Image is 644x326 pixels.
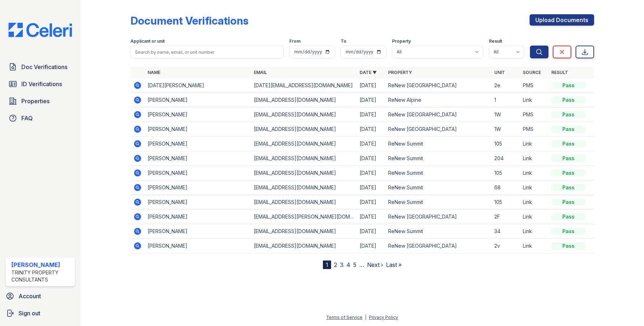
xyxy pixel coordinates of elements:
[520,180,548,195] td: Link
[341,38,346,44] label: To
[21,97,50,105] span: Properties
[551,140,586,147] div: Pass
[491,239,520,253] td: 2v
[357,210,385,224] td: [DATE]
[385,239,491,253] td: ReNew [GEOGRAPHIC_DATA]
[145,93,251,107] td: [PERSON_NAME]
[520,93,548,107] td: Link
[491,93,520,107] td: 1
[385,180,491,195] td: ReNew Summit
[145,224,251,239] td: [PERSON_NAME]
[6,111,75,125] a: FAQ
[520,78,548,93] td: PMS
[523,70,541,75] a: Source
[385,166,491,180] td: ReNew Summit
[360,70,377,75] a: Date ▼
[6,94,75,108] a: Properties
[145,107,251,122] td: [PERSON_NAME]
[21,80,62,88] span: ID Verifications
[289,38,300,44] label: From
[6,77,75,91] a: ID Verifications
[491,107,520,122] td: 1W
[357,122,385,137] td: [DATE]
[145,78,251,93] td: [DATE][PERSON_NAME]
[251,93,357,107] td: [EMAIL_ADDRESS][DOMAIN_NAME]
[6,60,75,74] a: Doc Verifications
[392,38,411,44] label: Property
[145,180,251,195] td: [PERSON_NAME]
[551,82,586,89] div: Pass
[365,315,366,320] div: |
[357,195,385,210] td: [DATE]
[357,78,385,93] td: [DATE]
[130,14,248,27] div: Document Verifications
[494,70,505,75] a: Unit
[520,166,548,180] td: Link
[530,14,594,26] a: Upload Documents
[369,315,398,320] a: Privacy Policy
[357,239,385,253] td: [DATE]
[3,306,78,320] a: Sign out
[251,107,357,122] td: [EMAIL_ADDRESS][DOMAIN_NAME]
[251,166,357,180] td: [EMAIL_ADDRESS][DOMAIN_NAME]
[357,180,385,195] td: [DATE]
[21,63,67,71] span: Doc Verifications
[551,111,586,118] div: Pass
[323,261,331,269] div: 1
[385,122,491,137] td: ReNew [GEOGRAPHIC_DATA]
[251,239,357,253] td: [EMAIL_ADDRESS][DOMAIN_NAME]
[520,151,548,166] td: Link
[251,151,357,166] td: [EMAIL_ADDRESS][DOMAIN_NAME]
[145,166,251,180] td: [PERSON_NAME]
[388,70,412,75] a: Property
[551,70,568,75] a: Result
[520,224,548,239] td: Link
[251,122,357,137] td: [EMAIL_ADDRESS][DOMAIN_NAME]
[520,195,548,210] td: Link
[491,195,520,210] td: 105
[551,228,586,235] div: Pass
[520,239,548,253] td: Link
[251,137,357,151] td: [EMAIL_ADDRESS][DOMAIN_NAME]
[551,96,586,104] div: Pass
[340,261,344,268] a: 3
[251,224,357,239] td: [EMAIL_ADDRESS][DOMAIN_NAME]
[326,315,362,320] a: Terms of Service
[491,78,520,93] td: 2e
[3,23,78,37] img: CE_Logo_Blue-a8612792a0a2168367f1c8372b55b34899dd931a85d93a1a3d3e32e68fde9ad4.png
[357,166,385,180] td: [DATE]
[551,155,586,162] div: Pass
[353,261,356,268] a: 5
[491,137,520,151] td: 105
[385,78,491,93] td: ReNew [GEOGRAPHIC_DATA]
[357,151,385,166] td: [DATE]
[251,180,357,195] td: [EMAIL_ADDRESS][DOMAIN_NAME]
[491,151,520,166] td: 204
[19,309,40,317] span: Sign out
[385,93,491,107] td: ReNew Alpine
[251,195,357,210] td: [EMAIL_ADDRESS][DOMAIN_NAME]
[491,224,520,239] td: 34
[491,210,520,224] td: 2F
[357,107,385,122] td: [DATE]
[254,70,267,75] a: Email
[130,38,165,44] label: Applicant or unit
[145,137,251,151] td: [PERSON_NAME]
[367,261,383,268] a: Next ›
[11,269,72,283] div: Trinity Property Consultants
[551,213,586,220] div: Pass
[148,70,160,75] a: Name
[385,210,491,224] td: ReNew [GEOGRAPHIC_DATA]
[145,195,251,210] td: [PERSON_NAME]
[145,239,251,253] td: [PERSON_NAME]
[334,261,337,268] a: 2
[520,210,548,224] td: Link
[551,242,586,249] div: Pass
[386,261,402,268] a: Last »
[489,38,502,44] label: Result
[385,195,491,210] td: ReNew Summit
[357,93,385,107] td: [DATE]
[251,78,357,93] td: [DATE][EMAIL_ADDRESS][DOMAIN_NAME]
[385,137,491,151] td: ReNew Summit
